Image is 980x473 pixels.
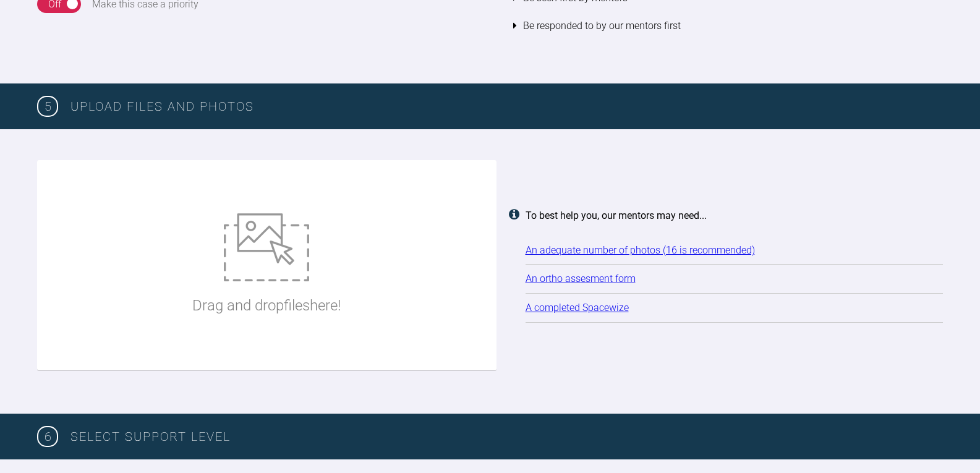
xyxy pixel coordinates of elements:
p: Drag and drop files here! [192,294,341,317]
span: 5 [37,96,58,117]
h3: SELECT SUPPORT LEVEL [70,427,943,446]
li: Be responded to by our mentors first [513,12,944,40]
a: A completed Spacewize [526,302,629,313]
strong: To best help you, our mentors may need... [526,210,707,221]
span: 6 [37,426,58,447]
h3: Upload Files and Photos [70,96,943,116]
a: An adequate number of photos (16 is recommended) [526,244,755,256]
a: An ortho assesment form [526,273,636,284]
